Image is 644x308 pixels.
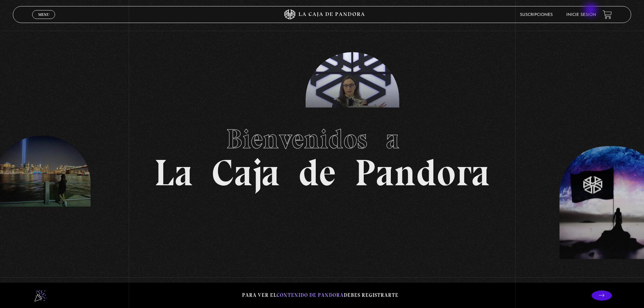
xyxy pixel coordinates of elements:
[566,13,596,17] a: Inicie sesión
[520,13,553,17] a: Suscripciones
[277,292,344,298] span: contenido de Pandora
[226,123,418,155] span: Bienvenidos a
[603,10,612,19] a: View your shopping cart
[242,291,399,300] p: Para ver el debes registrarte
[38,13,49,17] span: Menu
[36,18,52,23] span: Cerrar
[154,117,490,191] h1: La Caja de Pandora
